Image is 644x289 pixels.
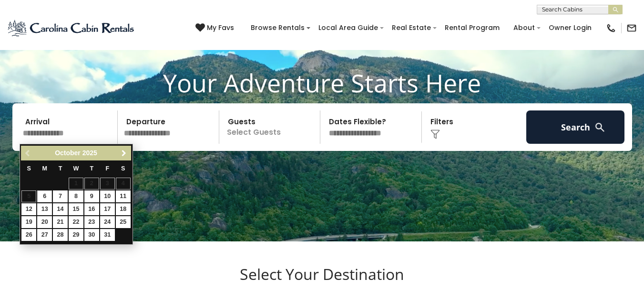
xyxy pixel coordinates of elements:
[27,165,31,172] span: Sunday
[440,20,504,35] a: Rental Program
[7,68,637,98] h1: Your Adventure Starts Here
[222,110,320,144] p: Select Guests
[84,216,99,228] a: 23
[118,147,130,159] a: Next
[69,229,83,241] a: 29
[53,203,68,215] a: 14
[73,165,79,172] span: Wednesday
[105,165,109,172] span: Friday
[69,216,83,228] a: 22
[121,165,125,172] span: Saturday
[53,216,68,228] a: 21
[100,190,115,202] a: 10
[509,20,540,35] a: About
[116,216,131,228] a: 25
[100,229,115,241] a: 31
[82,149,97,157] span: 2025
[606,23,616,33] img: phone-regular-black.png
[90,165,94,172] span: Thursday
[21,229,36,241] a: 26
[626,23,637,33] img: mail-regular-black.png
[7,19,136,38] img: Blue-2.png
[116,190,131,202] a: 11
[37,216,52,228] a: 20
[246,20,309,35] a: Browse Rentals
[21,203,36,215] a: 12
[116,203,131,215] a: 18
[594,121,606,133] img: search-regular-white.png
[195,23,236,33] a: My Favs
[387,20,436,35] a: Real Estate
[100,216,115,228] a: 24
[120,149,128,157] span: Next
[53,229,68,241] a: 28
[69,203,83,215] a: 15
[37,190,52,202] a: 6
[84,190,99,202] a: 9
[207,23,234,33] span: My Favs
[42,165,47,172] span: Monday
[100,203,115,215] a: 17
[314,20,383,35] a: Local Area Guide
[84,229,99,241] a: 30
[69,190,83,202] a: 8
[544,20,596,35] a: Owner Login
[37,229,52,241] a: 27
[59,165,62,172] span: Tuesday
[21,216,36,228] a: 19
[53,190,68,202] a: 7
[84,203,99,215] a: 16
[526,110,625,144] button: Search
[430,130,440,139] img: filter--v1.png
[55,149,81,157] span: October
[37,203,52,215] a: 13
